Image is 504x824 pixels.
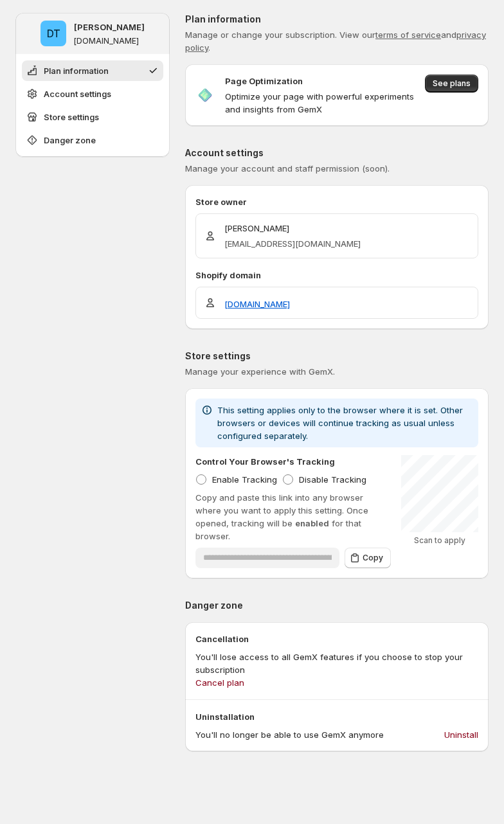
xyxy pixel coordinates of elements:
p: You'll no longer be able to use GemX anymore [195,728,384,741]
span: See plans [433,78,471,89]
span: Manage your account and staff permission (soon). [185,163,390,174]
span: enabled [295,518,329,528]
span: Plan information [44,64,109,77]
p: Shopify domain [195,269,478,282]
span: Manage or change your subscription. View our and . [185,30,486,53]
p: Page Optimization [225,75,303,87]
span: Danger zone [44,134,96,147]
a: terms of service [375,30,441,40]
span: Disable Tracking [299,474,366,485]
text: DT [47,27,60,40]
button: See plans [425,75,478,93]
span: This setting applies only to the browser where it is set. Other browsers or devices will continue... [217,405,463,441]
span: Uninstall [444,728,478,741]
span: Enable Tracking [212,474,277,485]
button: Account settings [22,84,163,104]
p: [DOMAIN_NAME] [74,36,139,46]
p: Copy and paste this link into any browser where you want to apply this setting. Once opened, trac... [195,491,391,542]
span: Duc Trinh [40,21,66,46]
p: [PERSON_NAME] [74,21,145,33]
span: Manage your experience with GemX. [185,366,335,377]
p: Plan information [185,13,489,26]
a: [DOMAIN_NAME] [224,298,290,310]
p: Cancellation [195,632,478,645]
button: Store settings [22,107,163,127]
img: Page Optimization [195,85,215,105]
p: Account settings [185,147,489,159]
span: Store settings [44,111,99,123]
p: [PERSON_NAME] [224,222,361,235]
button: Copy [345,548,391,568]
button: Danger zone [22,130,163,150]
p: Store owner [195,195,478,208]
button: Plan information [22,60,163,81]
p: [EMAIL_ADDRESS][DOMAIN_NAME] [224,237,361,250]
p: Optimize your page with powerful experiments and insights from GemX [225,90,420,116]
p: You'll lose access to all GemX features if you choose to stop your subscription [195,650,478,676]
span: Cancel plan [195,676,244,689]
p: Control Your Browser's Tracking [195,455,335,468]
span: Account settings [44,87,111,100]
p: Uninstallation [195,710,478,723]
button: Cancel plan [188,672,252,693]
button: Uninstall [437,724,486,745]
span: Copy [363,553,383,563]
p: Scan to apply [401,535,478,546]
p: Danger zone [185,599,489,612]
p: Store settings [185,350,489,363]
